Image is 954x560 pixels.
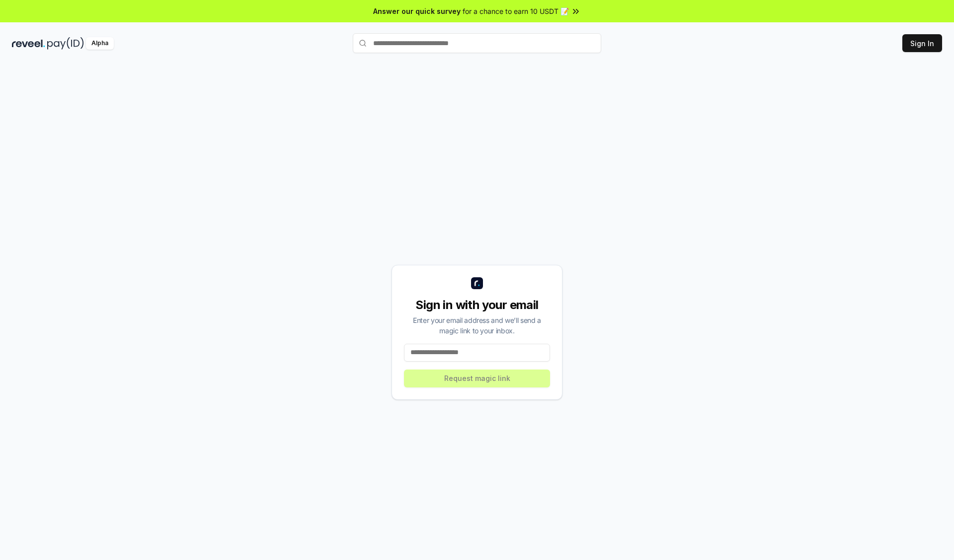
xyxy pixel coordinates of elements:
img: pay_id [47,37,84,50]
img: logo_small [471,277,483,289]
div: Enter your email address and we’ll send a magic link to your inbox. [404,315,550,336]
img: reveel_dark [12,37,45,50]
span: Answer our quick survey [373,6,461,16]
div: Sign in with your email [404,297,550,313]
button: Sign In [902,34,942,52]
div: Alpha [86,37,114,50]
span: for a chance to earn 10 USDT 📝 [463,6,569,16]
